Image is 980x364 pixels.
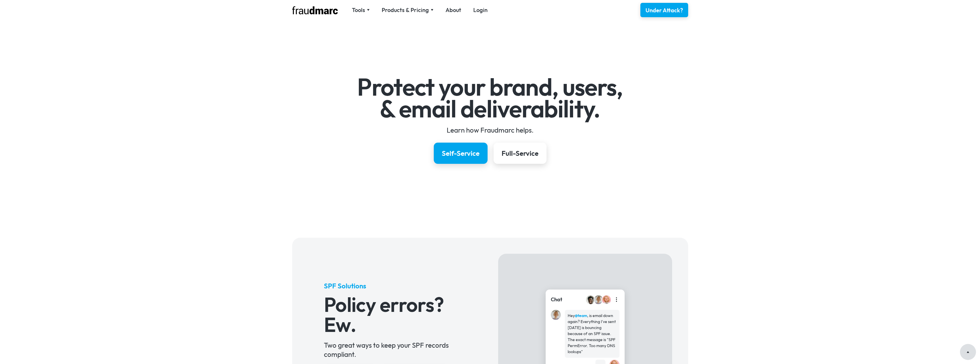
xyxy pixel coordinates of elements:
a: About [446,6,461,14]
div: Full-Service [502,149,538,158]
div: Under Attack? [646,6,683,14]
a: Full-Service [494,143,547,164]
div: Self-Service [442,149,480,158]
h1: Protect your brand, users, & email deliverability. [324,76,656,119]
h5: SPF Solutions [324,281,466,290]
a: Login [473,6,488,14]
div: Tools [352,6,365,14]
strong: @team [575,313,587,318]
div: Hey , is email down again? Everything I've sent [DATE] is bouncing because of an SPF issue. The e... [568,313,617,355]
div: Two great ways to keep your SPF records compliant. [324,341,466,359]
a: Under Attack? [640,3,688,17]
div: Chat [551,296,562,303]
div: Learn how Fraudmarc helps. [324,125,656,135]
div: Products & Pricing [382,6,429,14]
h3: Policy errors? Ew. [324,294,466,335]
a: Self-Service [434,143,488,164]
